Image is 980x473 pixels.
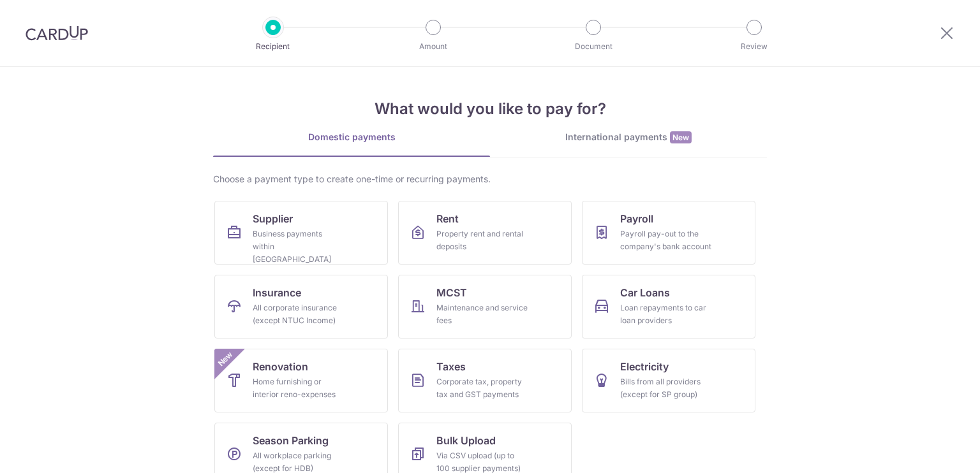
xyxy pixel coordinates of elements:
a: RentProperty rent and rental deposits [398,201,572,265]
div: Business payments within [GEOGRAPHIC_DATA] [253,228,345,266]
a: RenovationHome furnishing or interior reno-expensesNew [214,349,388,412]
div: Home furnishing or interior reno-expenses [253,375,345,401]
span: Taxes [436,359,466,374]
a: MCSTMaintenance and service fees [398,275,572,338]
span: Rent [436,211,459,226]
a: PayrollPayroll pay-out to the company's bank account [582,201,755,265]
span: MCST [436,285,467,300]
a: Car LoansLoan repayments to car loan providers [582,275,755,338]
p: Recipient [226,40,320,53]
p: Amount [386,40,480,53]
span: New [670,131,692,143]
div: All corporate insurance (except NTUC Income) [253,302,345,327]
div: Domestic payments [213,131,490,143]
span: Supplier [253,211,293,226]
span: Payroll [620,211,653,226]
div: Loan repayments to car loan providers [620,302,712,327]
span: Season Parking [253,433,329,448]
span: Renovation [253,359,308,374]
a: InsuranceAll corporate insurance (except NTUC Income) [214,275,388,338]
div: Choose a payment type to create one-time or recurring payments. [213,173,767,186]
span: Car Loans [620,285,670,300]
a: TaxesCorporate tax, property tax and GST payments [398,349,572,412]
div: Bills from all providers (except for SP group) [620,375,712,401]
img: CardUp [26,25,88,41]
div: Payroll pay-out to the company's bank account [620,228,712,253]
div: International payments [490,131,767,144]
div: Maintenance and service fees [436,302,528,327]
div: Corporate tax, property tax and GST payments [436,375,528,401]
h4: What would you like to pay for? [213,98,767,120]
p: Review [707,40,801,53]
a: SupplierBusiness payments within [GEOGRAPHIC_DATA] [214,201,388,265]
span: New [215,349,236,370]
a: ElectricityBills from all providers (except for SP group) [582,349,755,412]
span: Bulk Upload [436,433,496,448]
span: Electricity [620,359,669,374]
span: Insurance [253,285,301,300]
p: Document [546,40,641,53]
div: Property rent and rental deposits [436,228,528,253]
